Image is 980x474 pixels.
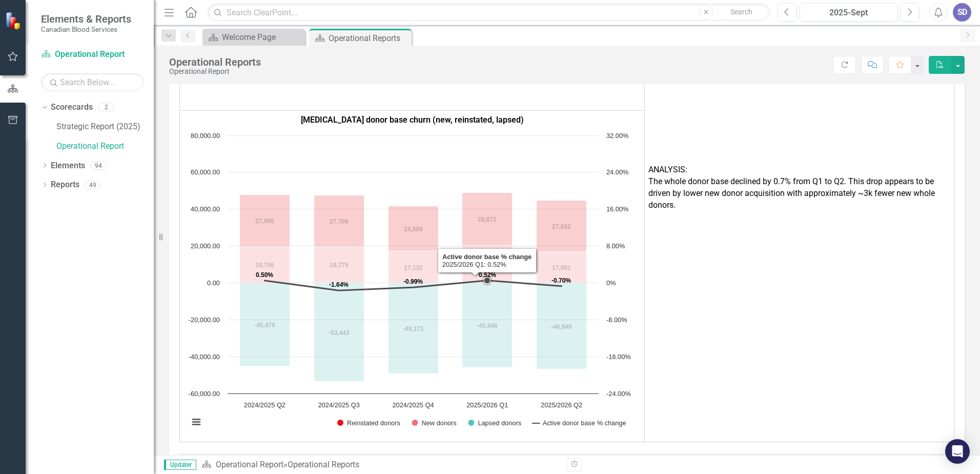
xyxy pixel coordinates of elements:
[201,459,559,471] div: »
[606,316,627,324] text: -8.00%
[51,179,79,191] a: Reports
[288,460,359,469] div: Operational Reports
[462,193,513,246] path: 2025/2026 Q1, 28,671. Reinstated donors.
[730,8,752,16] span: Search
[330,218,349,225] text: 27,709
[240,247,290,283] path: 2024/2025 Q2, 19,756. New donors.
[254,322,275,329] text: -45,479
[389,251,439,283] path: 2024/2025 Q4, 17,132. New donors.
[51,102,93,113] a: Scorecards
[301,115,524,125] strong: [MEDICAL_DATA] donor base churn (new, reinstated, lapsed)
[51,160,85,172] a: Elements
[255,218,274,225] text: 27,995
[205,31,302,44] a: Welcome Page
[537,283,587,369] path: 2025/2026 Q2, -46,849. Lapsed donors.
[41,25,131,33] small: Canadian Blood Services
[412,419,457,427] button: Show New donors
[240,246,587,283] g: New donors, series 2 of 4. Bar series with 5 bars. Y axis, values.
[389,283,439,374] path: 2024/2025 Q4, -49,171. Lapsed donors.
[541,401,582,409] text: 2025/2026 Q2
[389,206,439,251] path: 2024/2025 Q4, 24,599. Reinstated donors.
[462,246,513,283] path: 2025/2026 Q1, 20,200. New donors.
[606,353,631,361] text: -16.00%
[169,56,261,68] div: Operational Reports
[953,3,971,22] button: SD
[551,323,572,330] text: -46,849
[314,247,364,283] path: 2024/2025 Q3, 19,775. New donors.
[800,3,897,22] button: 2025-Sept
[191,132,220,140] text: 80,000.00
[256,271,273,279] text: 0.50%
[945,439,970,464] div: Open Intercom Messenger
[240,193,587,252] g: Reinstated donors, series 1 of 4. Bar series with 5 bars. Y axis, values.
[606,279,616,287] text: 0%
[803,7,894,19] div: 2025-Sept
[189,353,220,361] text: -40,000.00
[462,283,513,368] path: 2025/2026 Q1, -45,846. Lapsed donors.
[189,415,203,429] button: View chart menu, Chart
[329,329,350,337] text: -53,443
[189,390,220,398] text: -60,000.00
[56,121,154,133] a: Strategic Report (2025)
[330,262,349,269] text: 19,775
[537,252,587,283] path: 2025/2026 Q2, 17,091. New donors.
[244,401,285,409] text: 2024/2025 Q2
[478,216,497,223] text: 28,671
[477,322,498,329] text: -45,846
[85,181,101,189] div: 49
[183,130,636,438] svg: Interactive chart
[533,419,626,427] button: Show Active donor base % change
[552,277,571,284] text: -0.70%
[191,168,220,176] text: 60,000.00
[537,201,587,252] path: 2025/2026 Q2, 27,632. Reinstated donors.
[606,132,628,140] text: 32.00%
[329,32,409,45] div: Operational Reports
[552,223,571,230] text: 27,632
[314,195,364,247] path: 2024/2025 Q3, 27,709. Reinstated donors.
[606,168,628,176] text: 24.00%
[392,401,434,409] text: 2024/2025 Q4
[240,283,290,367] path: 2024/2025 Q2, -45,479. Lapsed donors.
[41,73,144,91] input: Search Below...
[606,205,628,213] text: 16.00%
[255,262,274,269] text: 19,756
[216,460,283,469] a: Operational Report
[222,31,302,44] div: Welcome Page
[329,281,349,288] text: -1.64%
[240,195,290,247] path: 2024/2025 Q2, 27,995. Reinstated donors.
[41,13,131,25] span: Elements & Reports
[404,264,423,271] text: 17,132
[183,130,641,438] div: Chart. Highcharts interactive chart.
[403,278,423,285] text: -0.99%
[314,283,364,382] path: 2024/2025 Q3, -53,443. Lapsed donors.
[403,325,424,332] text: -49,171
[606,242,625,250] text: 8.00%
[648,176,950,211] p: The whole donor base declined by 0.7% from Q1 to Q2. This drop appears to be driven by lower new ...
[466,401,508,409] text: 2025/2026 Q1
[337,419,400,427] button: Show Reinstated donors
[478,261,497,268] text: 20,200
[90,161,107,170] div: 94
[189,316,220,324] text: -20,000.00
[552,264,571,271] text: 17,091
[169,68,261,75] div: Operational Report
[404,226,423,233] text: 24,599
[191,242,220,250] text: 20,000.00
[318,401,360,409] text: 2024/2025 Q3
[606,390,631,398] text: -24.00%
[164,460,196,470] span: Updater
[56,141,154,152] a: Operational Report
[208,4,770,22] input: Search ClearPoint...
[468,419,521,427] button: Show Lapsed donors
[98,103,114,112] div: 2
[207,279,220,287] text: 0.00
[716,5,767,19] button: Search
[5,11,24,30] img: ClearPoint Strategy
[41,49,144,61] a: Operational Report
[240,283,587,382] g: Lapsed donors, series 3 of 4. Bar series with 5 bars. Y axis, values.
[484,278,491,284] path: 2025/2026 Q1, 0.52. Active donor base % change.
[479,271,496,279] text: 0.52%
[648,165,950,211] span: ANALYSIS:
[191,205,220,213] text: 40,000.00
